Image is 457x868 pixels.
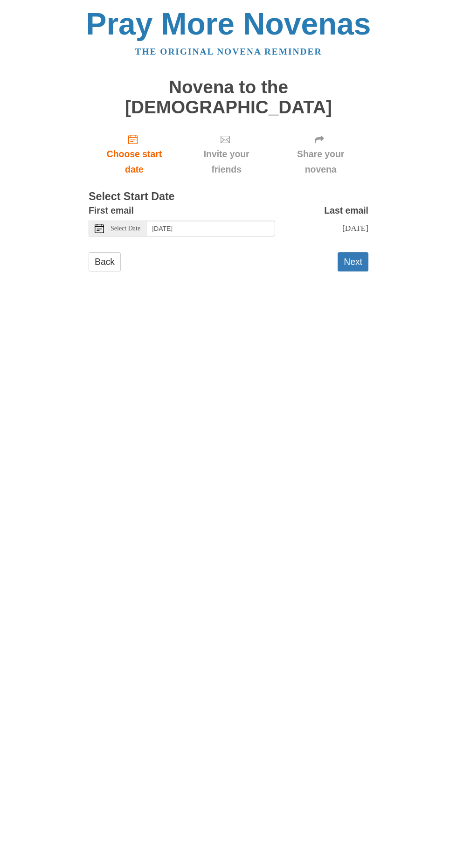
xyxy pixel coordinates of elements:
span: Invite your friends [189,146,263,177]
div: Click "Next" to confirm your start date first. [273,126,368,182]
span: Select Date [111,225,140,232]
label: Last email [324,203,368,218]
span: Choose start date [98,146,171,177]
h3: Select Start Date [89,191,368,203]
label: First email [89,203,134,218]
a: The original novena reminder [135,47,322,56]
span: Share your novena [282,146,359,177]
div: Click "Next" to confirm your start date first. [180,126,273,182]
a: Pray More Novenas [86,7,371,41]
a: Back [89,252,121,271]
button: Next [338,252,368,271]
h1: Novena to the [DEMOGRAPHIC_DATA] [89,77,368,117]
span: [DATE] [342,223,368,233]
a: Choose start date [89,126,180,182]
